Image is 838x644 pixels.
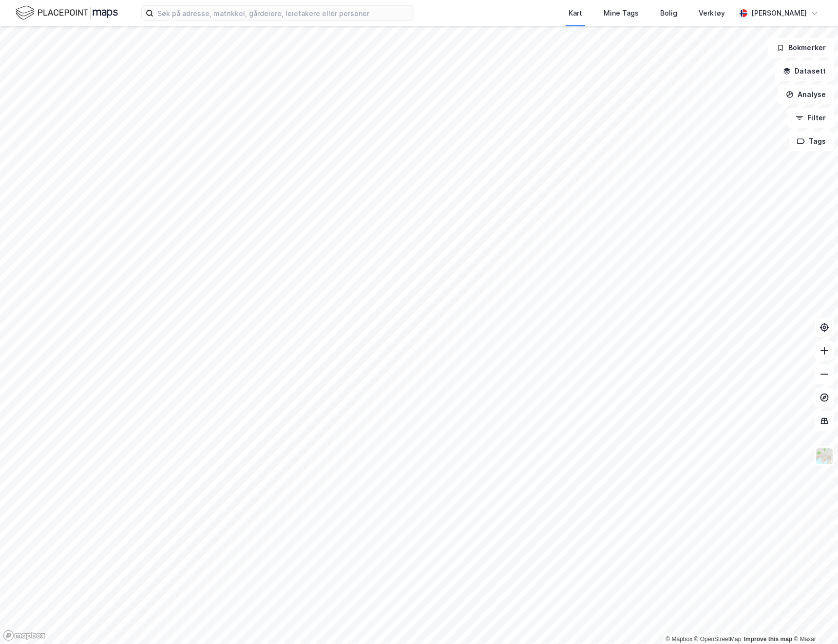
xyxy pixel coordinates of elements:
iframe: Chat Widget [789,597,838,644]
button: Filter [787,108,834,128]
button: Bokmerker [768,38,834,57]
a: Mapbox [666,636,692,643]
a: Improve this map [744,636,792,643]
input: Søk på adresse, matrikkel, gårdeiere, leietakere eller personer [153,6,414,20]
img: logo.f888ab2527a4732fd821a326f86c7f29.svg [16,4,118,21]
button: Datasett [775,61,834,81]
div: Kart [569,7,582,19]
div: Verktøy [699,7,725,19]
div: Bolig [660,7,677,19]
button: Analyse [778,85,834,104]
a: OpenStreetMap [694,636,742,643]
div: [PERSON_NAME] [751,7,807,19]
button: Tags [789,132,834,151]
a: Mapbox homepage [3,630,46,641]
div: Kontrollprogram for chat [789,597,838,644]
img: Z [815,447,834,465]
div: Mine Tags [604,7,639,19]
